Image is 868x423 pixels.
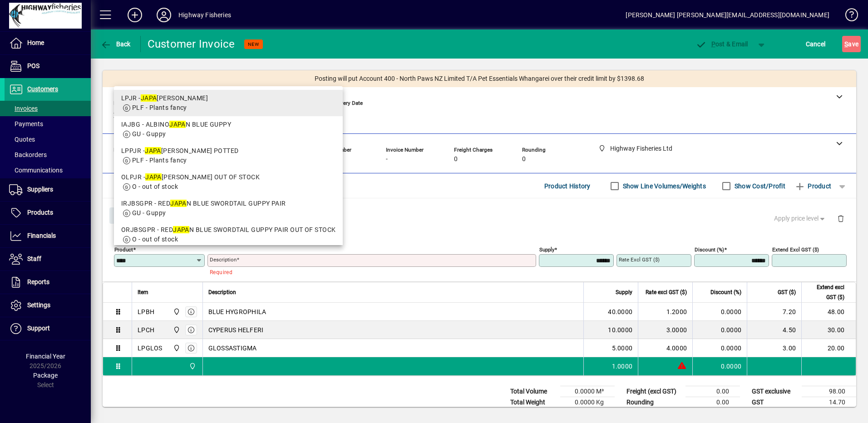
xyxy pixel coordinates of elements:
[695,246,724,253] mat-label: Discount (%)
[208,287,236,297] span: Description
[9,136,35,143] span: Quotes
[9,167,63,174] span: Communications
[138,344,163,353] div: LPGLOS
[733,182,785,191] label: Show Cost/Profit
[844,40,848,48] span: S
[844,37,858,51] span: ave
[171,325,181,335] span: Highway Fisheries Ltd
[616,287,632,297] span: Supply
[132,104,187,111] span: PLF - Plants fancy
[138,287,148,297] span: Item
[691,36,753,52] button: Post & Email
[103,198,856,231] div: Product
[27,301,50,309] span: Settings
[695,40,748,48] span: ost & Email
[506,397,560,408] td: Total Weight
[121,225,335,235] div: ORJBSGPR - RED N BLUE SWORDTAIL GUPPY PAIR OUT OF STOCK
[5,132,91,147] a: Quotes
[113,156,132,163] span: [DATE]
[5,116,91,132] a: Payments
[121,93,335,103] div: LPJR - [PERSON_NAME]
[138,307,154,316] div: LPBH
[686,397,740,408] td: 0.00
[98,36,133,52] button: Back
[747,386,802,397] td: GST exclusive
[27,255,41,262] span: Staff
[33,372,58,379] span: Package
[107,211,143,219] app-page-header-button: Close
[149,7,178,23] button: Profile
[778,287,796,297] span: GST ($)
[608,307,632,316] span: 40.0000
[210,256,237,263] mat-label: Description
[27,186,53,193] span: Suppliers
[386,156,388,163] span: -
[612,344,633,353] span: 5.0000
[132,130,166,138] span: GU - Guppy
[26,353,65,360] span: Financial Year
[830,207,852,229] button: Delete
[120,7,149,23] button: Add
[27,62,39,69] span: POS
[772,246,819,253] mat-label: Extend excl GST ($)
[522,156,526,163] span: 0
[113,109,250,123] span: 400 - North Paws NZ Limited T/A Pet Essentials Whangarei
[27,232,56,239] span: Financials
[622,386,686,397] td: Freight (excl GST)
[138,325,154,334] div: LPCH
[208,344,257,353] span: GLOSSASTIGMA
[621,182,706,191] label: Show Line Volumes/Weights
[210,267,529,276] mat-error: Required
[612,362,633,371] span: 1.0000
[5,294,91,317] a: Settings
[173,226,189,233] em: JAPA
[132,209,166,216] span: GU - Guppy
[541,178,594,194] button: Product History
[5,32,91,54] a: Home
[114,143,343,169] mat-option: LPPJR - JAPANESE RUSH POTTED
[454,156,458,163] span: 0
[145,147,161,154] em: JAPA
[711,40,715,48] span: P
[747,303,801,321] td: 7.20
[169,121,186,128] em: JAPA
[644,344,687,353] div: 4.0000
[132,183,178,190] span: O - out of stock
[315,74,644,84] span: Posting will put Account 400 - North Paws NZ Limited T/A Pet Essentials Whangarei over their cred...
[114,246,133,253] mat-label: Product
[544,179,591,193] span: Product History
[747,339,801,357] td: 3.00
[170,200,187,207] em: JAPA
[692,303,747,321] td: 0.0000
[692,357,747,375] td: 0.0000
[148,37,235,51] div: Customer Invoice
[9,120,43,128] span: Payments
[774,214,827,223] span: Apply price level
[9,151,47,158] span: Backorders
[27,39,44,46] span: Home
[132,157,187,164] span: PLF - Plants fancy
[770,211,830,227] button: Apply price level
[187,361,197,371] span: Highway Fisheries Ltd
[692,321,747,339] td: 0.0000
[171,343,181,353] span: Highway Fisheries Ltd
[5,55,91,78] a: POS
[619,256,660,263] mat-label: Rate excl GST ($)
[5,225,91,247] a: Financials
[807,282,844,302] span: Extend excl GST ($)
[9,105,38,112] span: Invoices
[5,101,91,116] a: Invoices
[113,208,137,223] span: Close
[506,386,560,397] td: Total Volume
[801,303,856,321] td: 48.00
[121,199,335,208] div: IRJBSGPR - RED N BLUE SWORDTAIL GUPPY PAIR
[171,307,181,317] span: Highway Fisheries Ltd
[608,325,632,334] span: 10.0000
[141,94,157,102] em: JAPA
[710,287,741,297] span: Discount (%)
[801,321,856,339] td: 30.00
[806,37,826,51] span: Cancel
[109,207,140,224] button: Close
[27,325,50,332] span: Support
[560,386,615,397] td: 0.0000 M³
